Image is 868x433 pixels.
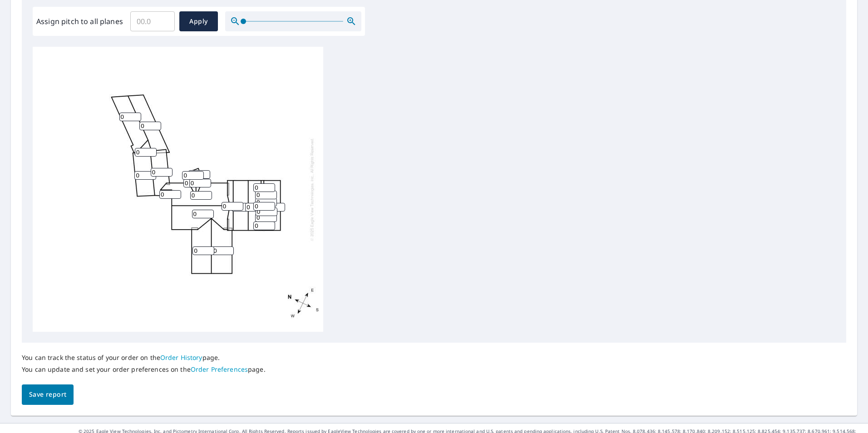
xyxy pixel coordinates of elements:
[29,389,66,400] span: Save report
[22,384,74,405] button: Save report
[191,365,248,374] a: Order Preferences
[179,11,218,31] button: Apply
[187,16,211,27] span: Apply
[36,16,123,27] label: Assign pitch to all planes
[130,9,175,34] input: 00.0
[22,354,266,362] p: You can track the status of your order on the page.
[160,353,202,362] a: Order History
[22,365,266,374] p: You can update and set your order preferences on the page.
